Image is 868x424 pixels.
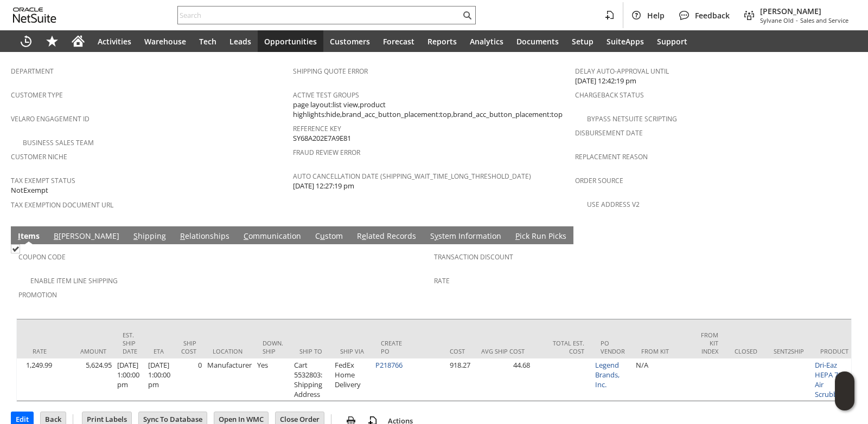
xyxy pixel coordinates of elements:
span: - [796,16,798,24]
a: Forecast [376,30,421,52]
a: Shipping [131,231,169,243]
svg: Search [461,9,474,22]
span: Reports [427,36,457,47]
a: Disbursement Date [575,128,643,138]
span: Support [657,36,687,47]
a: Relationships [177,231,232,243]
div: Cost [422,347,465,355]
span: Feedback [695,10,730,21]
div: Est. Ship Date [123,331,137,355]
span: Activities [98,36,131,47]
svg: Recent Records [20,35,33,48]
a: Pick Run Picks [513,231,569,243]
div: Rate [3,347,47,355]
a: Tech [193,30,223,52]
span: Customers [330,36,370,47]
div: Ship Cost [181,339,196,355]
div: Product [820,347,848,355]
a: Shipping Quote Error [293,67,368,76]
span: R [180,231,185,241]
a: Tax Exemption Document URL [11,200,113,210]
a: Rate [434,276,450,285]
td: 0 [173,358,205,401]
td: Manufacturer [205,358,254,401]
a: Transaction Discount [434,252,513,262]
a: Delay Auto-Approval Until [575,67,669,76]
a: Department [11,67,54,76]
span: [DATE] 12:27:19 pm [293,181,354,191]
a: Analytics [463,30,510,52]
input: Search [178,9,461,22]
span: SY68A202E7A9E81 [293,133,351,143]
a: Promotion [18,290,57,299]
span: Analytics [470,36,503,47]
span: S [133,231,138,241]
a: Custom [312,231,346,243]
a: Replacement reason [575,152,648,161]
a: Bypass NetSuite Scripting [587,114,677,123]
a: Setup [565,30,600,52]
a: Customers [323,30,376,52]
a: Coupon Code [18,252,66,262]
span: I [18,231,21,241]
a: Items [15,231,42,243]
a: Reference Key [293,124,341,133]
div: Sent2Ship [774,347,804,355]
span: NotExempt [11,185,48,195]
span: [PERSON_NAME] [760,6,848,16]
div: ETA [154,347,165,355]
span: Sylvane Old [760,16,794,24]
svg: Shortcuts [46,35,59,48]
div: PO Vendor [601,339,625,355]
span: Opportunities [264,36,317,47]
span: y [435,231,438,241]
td: Yes [254,358,291,401]
div: From Kit [641,347,685,355]
a: Dri-Eaz HEPA 700 Air Scrubber [815,360,846,399]
td: 44.68 [473,358,533,401]
div: Ship To [299,347,324,355]
div: Closed [735,347,757,355]
a: Tax Exempt Status [11,176,75,185]
span: u [320,231,325,241]
div: Ship Via [340,347,365,355]
span: Oracle Guided Learning Widget. To move around, please hold and drag [835,392,854,411]
span: e [362,231,366,241]
span: Documents [516,36,559,47]
td: [DATE] 1:00:00 pm [114,358,145,401]
a: P218766 [375,360,403,370]
a: System Information [427,231,504,243]
a: SuiteApps [600,30,650,52]
a: Documents [510,30,565,52]
span: Setup [572,36,593,47]
div: Amount [63,347,106,355]
span: Forecast [383,36,414,47]
a: Fraud Review Error [293,148,360,157]
span: Leads [229,36,251,47]
td: 5,624.95 [55,358,114,401]
span: P [515,231,520,241]
a: Use Address V2 [587,200,640,209]
div: Shortcuts [39,30,65,52]
span: B [54,231,59,241]
span: Sales and Service [800,16,848,24]
div: From Kit Index [701,331,718,355]
a: Leads [223,30,258,52]
a: Related Records [354,231,419,243]
a: Home [65,30,91,52]
span: Warehouse [144,36,186,47]
td: [DATE] 1:00:00 pm [145,358,173,401]
a: Order Source [575,176,623,185]
span: page layout:list view,product highlights:hide,brand_acc_button_placement:top,brand_acc_button_pla... [293,100,570,120]
svg: logo [13,8,56,23]
iframe: Click here to launch Oracle Guided Learning Help Panel [835,371,854,410]
a: Opportunities [258,30,323,52]
td: N/A [633,358,693,401]
a: Communication [241,231,304,243]
a: Auto Cancellation Date (shipping_wait_time_long_threshold_date) [293,172,531,181]
td: 918.27 [413,358,473,401]
a: Reports [421,30,463,52]
a: Activities [91,30,138,52]
span: Tech [199,36,216,47]
td: Cart 5532803: Shipping Address [291,358,332,401]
